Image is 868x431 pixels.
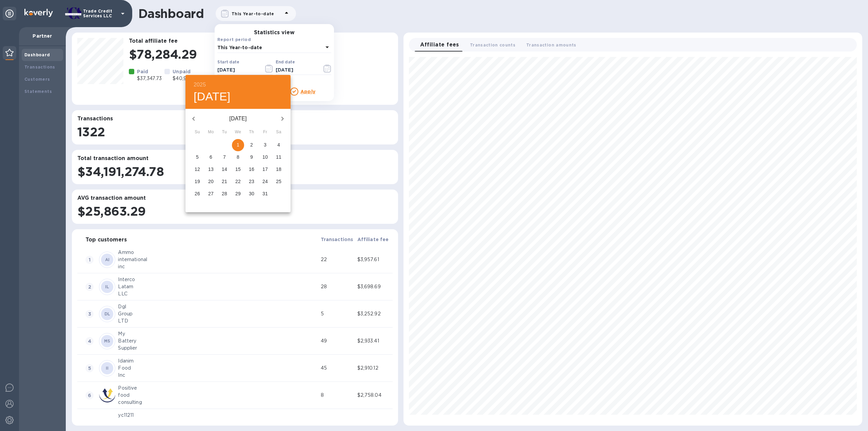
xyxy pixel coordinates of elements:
[210,154,212,160] p: 6
[245,151,258,163] button: 9
[250,154,253,160] p: 9
[194,80,206,90] button: 2025
[232,163,244,176] button: 15
[235,190,241,197] p: 29
[232,139,244,151] button: 1
[196,154,199,160] p: 5
[222,166,227,173] p: 14
[273,163,285,176] button: 18
[273,129,285,136] span: Sa
[232,176,244,188] button: 22
[245,188,258,200] button: 30
[237,141,239,148] p: 1
[245,163,258,176] button: 16
[208,166,214,173] p: 13
[250,141,253,148] p: 2
[264,141,267,148] p: 3
[195,166,200,173] p: 12
[222,190,227,197] p: 28
[205,163,217,176] button: 13
[245,139,258,151] button: 2
[218,163,231,176] button: 14
[262,178,268,185] p: 24
[208,190,214,197] p: 27
[235,178,241,185] p: 22
[277,141,280,148] p: 4
[273,139,285,151] button: 4
[259,151,271,163] button: 10
[205,188,217,200] button: 27
[194,90,231,104] button: [DATE]
[191,151,203,163] button: 5
[249,166,254,173] p: 16
[208,178,214,185] p: 20
[237,154,239,160] p: 8
[249,190,254,197] p: 30
[259,188,271,200] button: 31
[262,166,268,173] p: 17
[249,178,254,185] p: 23
[202,115,274,123] p: [DATE]
[195,190,200,197] p: 26
[276,166,281,173] p: 18
[276,178,281,185] p: 25
[235,166,241,173] p: 15
[218,176,231,188] button: 21
[273,151,285,163] button: 11
[262,154,268,160] p: 10
[218,151,231,163] button: 7
[232,151,244,163] button: 8
[191,188,203,200] button: 26
[232,188,244,200] button: 29
[205,129,217,136] span: Mo
[222,178,227,185] p: 21
[218,129,231,136] span: Tu
[259,176,271,188] button: 24
[245,129,258,136] span: Th
[262,190,268,197] p: 31
[273,176,285,188] button: 25
[259,129,271,136] span: Fr
[191,129,203,136] span: Su
[276,154,281,160] p: 11
[195,178,200,185] p: 19
[205,176,217,188] button: 20
[259,139,271,151] button: 3
[259,163,271,176] button: 17
[232,129,244,136] span: We
[223,154,226,160] p: 7
[205,151,217,163] button: 6
[218,188,231,200] button: 28
[191,176,203,188] button: 19
[191,163,203,176] button: 12
[245,176,258,188] button: 23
